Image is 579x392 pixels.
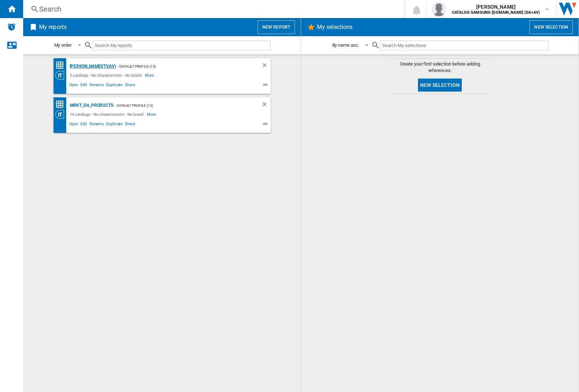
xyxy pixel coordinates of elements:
div: 2 catalogs - No characteristic - No brand [68,71,145,80]
div: Price Matrix [55,100,68,109]
div: Category View [55,110,68,119]
span: Duplicate [105,121,124,129]
h2: My selections [316,20,354,34]
span: Duplicate [105,81,124,90]
div: My order [54,42,72,48]
span: Edit [79,81,88,90]
span: Share [124,121,136,129]
span: [PERSON_NAME] [452,3,540,10]
div: Category View [55,71,68,80]
button: New selection [529,20,573,34]
span: Open [68,81,80,90]
div: - Default profile (13) [116,62,247,71]
button: New selection [418,79,462,92]
img: alerts-logo.svg [7,22,16,31]
div: By name asc. [332,42,359,48]
h2: My reports [38,20,68,34]
button: New report [258,20,295,34]
input: Search My selections [380,41,548,50]
div: Delete [261,62,271,71]
span: Share [124,81,136,90]
b: CATALOG SAMSUNG [DOMAIN_NAME] (DA+AV) [452,10,540,15]
img: profile.jpg [432,2,446,16]
div: - Default profile (13) [113,101,247,110]
span: Rename [88,81,105,90]
div: Search [39,4,386,14]
span: Open [68,121,80,129]
span: Rename [88,121,105,129]
span: More [145,71,155,80]
span: More [147,110,157,119]
span: Create your first selection before adding references. [389,61,491,74]
span: Edit [79,121,88,129]
div: MRKT_DA_PRODUCTS [68,101,113,110]
input: Search My reports [93,41,271,50]
div: Delete [261,101,271,110]
div: Price Matrix [55,61,68,70]
div: [PERSON_NAME](TVAV) [68,62,116,71]
div: 14 catalogs - No characteristic - No brand [68,110,147,119]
